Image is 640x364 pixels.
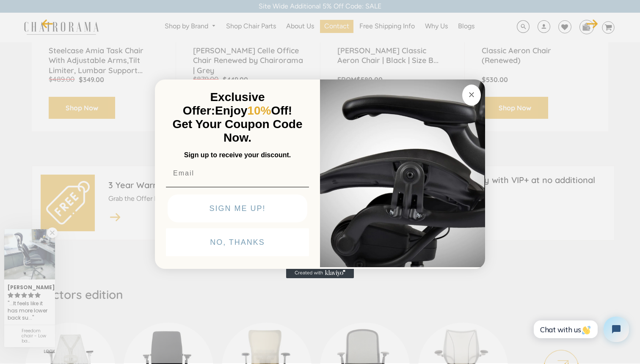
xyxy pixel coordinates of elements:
button: SIGN ME UP! [168,194,307,222]
span: Exclusive Offer: [183,90,265,117]
button: Next [585,16,600,31]
a: Created with Klaviyo - opens in a new tab [286,268,354,278]
img: 92d77583-a095-41f6-84e7-858462e0427a.jpeg [320,78,485,267]
input: Email [166,165,309,182]
iframe: Tidio Chat [524,309,636,349]
button: Close dialog [462,85,481,106]
img: underline [166,187,309,187]
span: Get Your Coupon Code Now. [173,118,303,144]
span: Sign up to receive your discount. [184,151,291,159]
button: Previous [40,16,55,31]
button: NO, THANKS [166,228,309,256]
span: Enjoy Off! [215,104,292,117]
span: 10% [247,104,271,117]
